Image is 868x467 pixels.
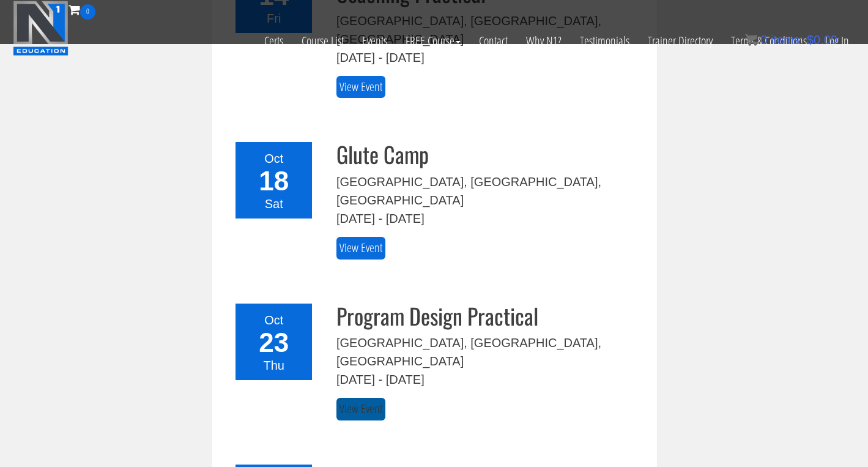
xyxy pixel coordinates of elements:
[396,20,470,62] a: FREE Course
[243,329,305,356] div: 23
[255,20,292,62] a: Certs
[80,4,95,20] span: 0
[336,370,639,389] div: [DATE] - [DATE]
[745,33,837,47] a: 0 items: $0.00
[69,1,95,18] a: 0
[292,20,353,62] a: Course List
[336,142,639,166] h3: Glute Camp
[336,76,385,99] a: View Event
[336,398,385,420] a: View Event
[336,237,385,260] a: View Event
[13,1,69,56] img: n1-education
[243,195,305,213] div: Sat
[760,33,767,47] span: 0
[571,20,639,62] a: Testimonials
[722,20,816,62] a: Terms & Conditions
[336,173,639,209] div: [GEOGRAPHIC_DATA], [GEOGRAPHIC_DATA], [GEOGRAPHIC_DATA]
[470,20,517,62] a: Contact
[243,168,305,195] div: 18
[639,20,722,62] a: Trainer Directory
[771,33,803,47] span: items:
[243,356,305,375] div: Thu
[353,20,396,62] a: Events
[243,311,305,329] div: Oct
[336,209,639,228] div: [DATE] - [DATE]
[745,34,757,46] img: icon11.png
[807,33,814,47] span: $
[336,304,639,328] h3: Program Design Practical
[807,33,837,47] bdi: 0.00
[336,334,639,370] div: [GEOGRAPHIC_DATA], [GEOGRAPHIC_DATA], [GEOGRAPHIC_DATA]
[816,20,858,62] a: Log In
[517,20,571,62] a: Why N1?
[243,149,305,168] div: Oct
